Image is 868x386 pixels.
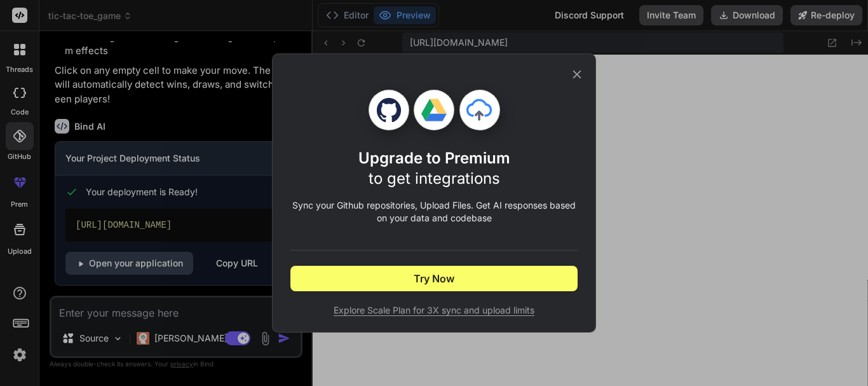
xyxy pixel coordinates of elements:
button: Try Now [290,266,578,291]
span: Explore Scale Plan for 3X sync and upload limits [290,304,578,317]
span: Try Now [414,271,454,286]
h1: Upgrade to Premium [358,148,510,189]
p: Sync your Github repositories, Upload Files. Get AI responses based on your data and codebase [290,199,578,224]
span: to get integrations [369,169,500,188]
